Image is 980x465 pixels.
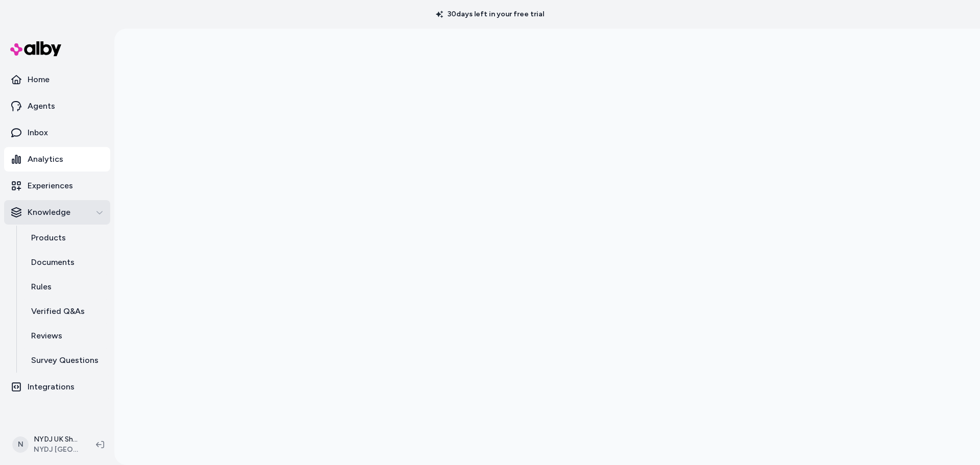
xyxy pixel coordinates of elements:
a: Inbox [4,120,110,145]
span: NYDJ [GEOGRAPHIC_DATA] [34,445,80,455]
a: Experiences [4,174,110,198]
p: Rules [31,281,52,293]
a: Integrations [4,375,110,399]
a: Verified Q&As [21,299,110,324]
p: Knowledge [28,206,70,218]
span: N [12,436,29,453]
p: Analytics [28,153,63,165]
p: 30 days left in your free trial [430,9,550,19]
a: Survey Questions [21,348,110,373]
p: Inbox [28,127,48,139]
a: Agents [4,94,110,118]
p: Integrations [28,381,75,393]
p: Experiences [28,180,73,192]
p: Survey Questions [31,354,99,366]
p: Home [28,74,50,86]
img: alby Logo [10,41,61,56]
a: Rules [21,275,110,299]
p: Products [31,232,66,244]
a: Analytics [4,147,110,172]
a: Documents [21,250,110,275]
p: NYDJ UK Shopify [34,434,80,445]
p: Reviews [31,330,62,342]
a: Products [21,226,110,250]
a: Reviews [21,324,110,348]
p: Verified Q&As [31,305,85,317]
button: Knowledge [4,200,110,225]
p: Agents [28,100,55,112]
a: Home [4,67,110,92]
button: NNYDJ UK ShopifyNYDJ [GEOGRAPHIC_DATA] [6,428,88,461]
p: Documents [31,256,75,268]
